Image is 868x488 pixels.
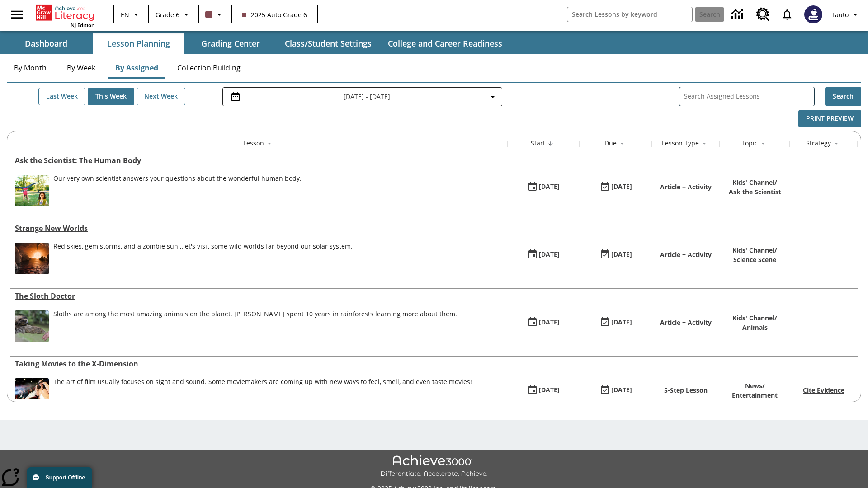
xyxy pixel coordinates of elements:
[15,155,503,165] a: Ask the Scientist: The Human Body, Lessons
[487,91,498,102] svg: Collapse Date Range Filter
[36,3,94,28] div: Home
[611,385,632,396] div: [DATE]
[804,5,822,23] img: Avatar
[117,6,146,23] button: Language: EN, Select a language
[53,310,457,318] div: Sloths are among the most amazing animals on the planet. [PERSON_NAME] spent 10 years in rainfore...
[53,310,457,342] div: Sloths are among the most amazing animals on the planet. Dr. Becky Cliffe spent 10 years in rainf...
[15,359,503,369] div: Taking Movies to the X-Dimension
[828,6,864,23] button: Profile/Settings
[53,378,472,386] p: The art of film usually focuses on sight and sound. Some moviemakers are coming up with new ways ...
[46,474,85,481] span: Support Offline
[243,139,264,148] div: Lesson
[825,87,861,106] button: Search
[596,246,635,263] button: 08/24/25: Last day the lesson can be accessed
[726,2,751,27] a: Data Center
[15,243,49,274] img: Artist's concept of what it would be like to stand on the surface of the exoplanet TRAPPIST-1
[751,2,775,27] a: Resource Center, Will open in new tab
[88,88,134,105] button: This Week
[539,317,560,328] div: [DATE]
[806,139,831,148] div: Strategy
[831,10,849,19] span: Tauto
[732,390,778,400] p: Entertainment
[741,139,758,148] div: Topic
[545,138,556,149] button: Sort
[611,249,632,260] div: [DATE]
[242,10,307,19] span: 2025 Auto Grade 6
[611,181,632,192] div: [DATE]
[531,139,545,148] div: Start
[803,386,844,394] a: Cite Evidence
[15,359,503,369] a: Taking Movies to the X-Dimension, Lessons
[15,291,503,301] div: The Sloth Doctor
[108,57,165,79] button: By Assigned
[58,57,104,79] button: By Week
[732,245,777,255] p: Kids' Channel /
[226,91,498,102] button: Select the date range menu item
[36,4,94,22] a: Home
[664,385,708,395] p: 5-Step Lesson
[15,155,503,165] div: Ask the Scientist: The Human Body
[596,382,635,399] button: 08/24/25: Last day the lesson can be accessed
[53,175,302,183] div: Our very own scientist answers your questions about the wonderful human body.
[699,138,710,149] button: Sort
[539,181,560,192] div: [DATE]
[799,3,828,26] button: Select a new avatar
[524,382,563,399] button: 08/18/25: First time the lesson was available
[4,1,30,28] button: Open side menu
[662,139,699,148] div: Lesson Type
[7,57,54,79] button: By Month
[121,10,129,19] span: EN
[53,378,472,410] div: The art of film usually focuses on sight and sound. Some moviemakers are coming up with new ways ...
[660,318,712,327] p: Article + Activity
[660,250,712,259] p: Article + Activity
[539,249,560,260] div: [DATE]
[15,175,49,206] img: Young girl doing a cartwheel
[137,88,185,105] button: Next Week
[596,314,635,331] button: 08/24/25: Last day the lesson can be accessed
[524,246,563,263] button: 08/24/25: First time the lesson was available
[15,378,49,410] img: Panel in front of the seats sprays water mist to the happy audience at a 4DX-equipped theater.
[611,317,632,328] div: [DATE]
[732,313,777,323] p: Kids' Channel /
[71,22,94,28] span: NJ Edition
[732,323,777,332] p: Animals
[729,178,781,187] p: Kids' Channel /
[539,385,560,396] div: [DATE]
[15,310,49,342] img: juvenile sloth reaches out to human hand. Lush green forest background.
[567,7,692,22] input: search field
[758,138,769,149] button: Sort
[15,223,503,233] a: Strange New Worlds, Lessons
[170,57,248,79] button: Collection Building
[1,33,91,54] button: Dashboard
[617,138,627,149] button: Sort
[185,33,276,54] button: Grading Center
[660,182,712,192] p: Article + Activity
[732,255,777,264] p: Science Scene
[53,175,302,206] div: Our very own scientist answers your questions about the wonderful human body.
[344,92,390,101] span: [DATE] - [DATE]
[38,88,85,105] button: Last Week
[381,33,509,54] button: College and Career Readiness
[729,187,781,197] p: Ask the Scientist
[15,291,503,301] a: The Sloth Doctor, Lessons
[798,110,861,127] button: Print Preview
[93,33,184,54] button: Lesson Planning
[278,33,379,54] button: Class/Student Settings
[831,138,842,149] button: Sort
[732,381,778,390] p: News /
[596,178,635,196] button: 08/24/25: Last day the lesson can be accessed
[53,243,353,250] div: Red skies, gem storms, and a zombie sun…let's visit some wild worlds far beyond our solar system.
[775,3,799,26] a: Notifications
[152,6,195,23] button: Grade: Grade 6, Select a grade
[53,243,353,274] div: Red skies, gem storms, and a zombie sun…let's visit some wild worlds far beyond our solar system.
[604,139,617,148] div: Due
[264,138,275,149] button: Sort
[524,314,563,331] button: 08/24/25: First time the lesson was available
[684,90,814,103] input: Search Assigned Lessons
[380,455,488,478] img: Achieve3000 Differentiate Accelerate Achieve
[524,178,563,196] button: 08/24/25: First time the lesson was available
